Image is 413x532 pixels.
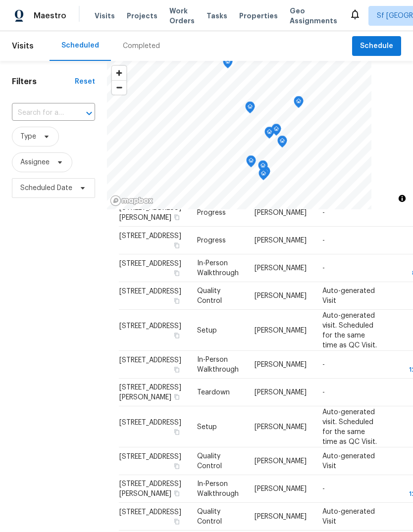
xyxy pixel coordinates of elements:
[172,331,181,339] button: Copy Address
[197,209,226,216] span: Progress
[119,509,181,516] span: [STREET_ADDRESS]
[271,124,281,139] div: Map marker
[396,193,408,204] button: Toggle attribution
[95,11,115,21] span: Visits
[294,96,304,111] div: Map marker
[110,195,154,206] a: Mapbox homepage
[172,296,181,305] button: Copy Address
[255,485,307,492] span: [PERSON_NAME]
[197,260,239,277] span: In-Person Walkthrough
[119,384,181,401] span: [STREET_ADDRESS][PERSON_NAME]
[239,11,278,21] span: Properties
[197,453,222,470] span: Quality Control
[172,489,181,498] button: Copy Address
[119,233,181,240] span: [STREET_ADDRESS]
[61,41,99,50] div: Scheduled
[322,265,325,272] span: -
[20,132,36,142] span: Type
[255,458,307,465] span: [PERSON_NAME]
[322,237,325,244] span: -
[172,392,181,401] button: Copy Address
[119,288,181,295] span: [STREET_ADDRESS]
[82,106,96,120] button: Open
[255,389,307,396] span: [PERSON_NAME]
[119,481,181,497] span: [STREET_ADDRESS][PERSON_NAME]
[119,322,181,329] span: [STREET_ADDRESS]
[112,80,126,95] button: Zoom out
[258,168,268,184] div: Map marker
[172,269,181,278] button: Copy Address
[322,361,325,368] span: -
[119,357,181,364] span: [STREET_ADDRESS]
[264,127,274,142] div: Map marker
[119,204,181,221] span: [STREET_ADDRESS][PERSON_NAME]
[206,12,227,19] span: Tasks
[197,327,217,334] span: Setup
[172,427,181,436] button: Copy Address
[197,481,239,497] span: In-Person Walkthrough
[223,56,233,72] div: Map marker
[172,241,181,250] button: Copy Address
[34,11,66,21] span: Maestro
[107,61,371,209] canvas: Map
[172,462,181,471] button: Copy Address
[399,193,405,204] span: Toggle attribution
[197,288,222,304] span: Quality Control
[255,292,307,299] span: [PERSON_NAME]
[20,183,72,193] span: Scheduled Date
[322,209,325,216] span: -
[12,77,75,87] h1: Filters
[322,312,377,348] span: Auto-generated visit. Scheduled for the same time as QC Visit.
[322,408,377,445] span: Auto-generated visit. Scheduled for the same time as QC Visit.
[322,485,325,492] span: -
[119,260,181,267] span: [STREET_ADDRESS]
[197,423,217,430] span: Setup
[255,237,307,244] span: [PERSON_NAME]
[255,361,307,368] span: [PERSON_NAME]
[246,155,256,171] div: Map marker
[127,11,157,21] span: Projects
[12,35,34,57] span: Visits
[172,365,181,374] button: Copy Address
[322,508,375,525] span: Auto-generated Visit
[169,6,195,26] span: Work Orders
[352,36,401,56] button: Schedule
[255,423,307,430] span: [PERSON_NAME]
[197,389,230,396] span: Teardown
[123,41,160,51] div: Completed
[277,136,287,151] div: Map marker
[172,517,181,526] button: Copy Address
[322,453,375,470] span: Auto-generated Visit
[322,288,375,304] span: Auto-generated Visit
[12,105,67,121] input: Search for an address...
[197,356,239,373] span: In-Person Walkthrough
[112,66,126,80] button: Zoom in
[20,157,50,167] span: Assignee
[197,237,226,244] span: Progress
[255,327,307,334] span: [PERSON_NAME]
[255,513,307,520] span: [PERSON_NAME]
[245,101,255,117] div: Map marker
[255,265,307,272] span: [PERSON_NAME]
[172,213,181,222] button: Copy Address
[119,453,181,460] span: [STREET_ADDRESS]
[360,40,393,52] span: Schedule
[290,6,337,26] span: Geo Assignments
[119,419,181,426] span: [STREET_ADDRESS]
[75,77,95,87] div: Reset
[255,209,307,216] span: [PERSON_NAME]
[258,160,268,176] div: Map marker
[197,508,222,525] span: Quality Control
[322,389,325,396] span: -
